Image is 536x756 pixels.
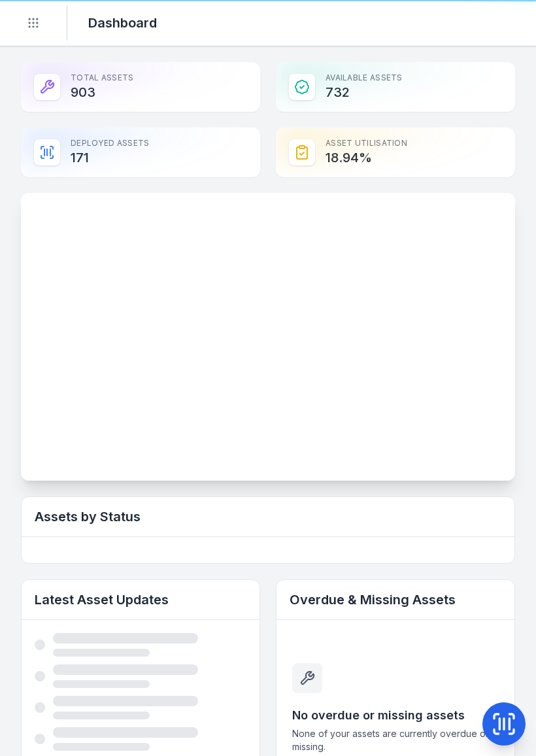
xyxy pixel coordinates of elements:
button: Toggle navigation [21,10,46,35]
h2: Latest Asset Updates [35,591,246,609]
span: None of your assets are currently overdue or missing. [292,727,499,753]
h2: Assets by Status [35,507,501,526]
h3: No overdue or missing assets [292,706,499,725]
h2: Overdue & Missing Assets [290,591,501,609]
h2: Dashboard [88,14,157,32]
